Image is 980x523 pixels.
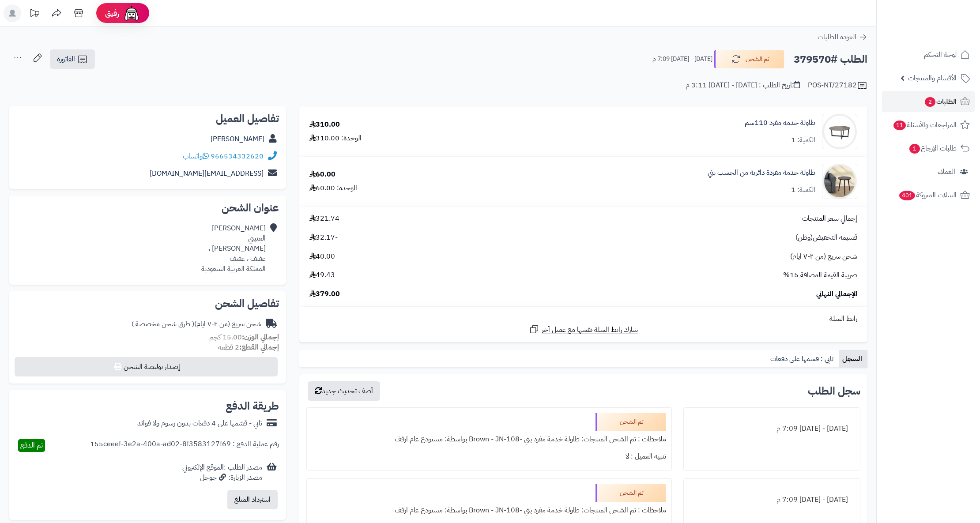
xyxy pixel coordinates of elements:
div: رقم عملية الدفع : 155ceeef-3e2a-400a-ad02-8f3583127f69 [90,439,279,452]
span: 11 [893,120,906,130]
div: مصدر الزيارة: جوجل [182,473,262,483]
div: الكمية: 1 [791,135,815,145]
button: استرداد المبلغ [227,490,278,509]
span: طلبات الإرجاع [908,142,957,154]
div: تاريخ الطلب : [DATE] - [DATE] 3:11 م [686,80,800,90]
a: طلبات الإرجاع1 [882,138,975,159]
img: ai-face.png [123,4,140,22]
a: تحديثات المنصة [23,4,45,24]
a: السلات المتروكة401 [882,184,975,206]
span: العملاء [938,166,955,178]
div: POS-NT/27182 [808,80,867,91]
span: الفاتورة [57,54,75,64]
img: logo-2.png [920,23,972,42]
span: لوحة التحكم [924,49,957,61]
h2: عنوان الشحن [16,203,279,213]
h2: تفاصيل العميل [16,113,279,124]
span: 1 [909,144,920,154]
h2: تفاصيل الشحن [16,298,279,309]
span: ضريبة القيمة المضافة 15% [783,270,857,280]
button: إصدار بوليصة الشحن [15,357,278,376]
div: [PERSON_NAME] العتيبي [PERSON_NAME] ، عفيف ، عفيف المملكة العربية السعودية [201,223,266,274]
button: أضف تحديث جديد [308,381,380,401]
a: شارك رابط السلة نفسها مع عميل آخر [529,324,638,335]
strong: إجمالي الوزن: [242,332,279,342]
a: العملاء [882,161,975,182]
a: واتساب [183,151,209,162]
small: 2 قطعة [218,342,279,353]
a: طاولة خدمة مفردة دائرية من الخشب بني [708,168,815,178]
h2: الطلب #379570 [794,50,867,68]
a: لوحة التحكم [882,44,975,65]
div: تنبيه العميل : لا [312,448,666,465]
div: 310.00 [309,120,340,130]
a: الفاتورة [50,49,95,69]
span: ( طرق شحن مخصصة ) [132,319,194,329]
a: السجل [839,350,867,368]
div: 60.00 [309,169,335,180]
div: تم الشحن [596,484,666,502]
small: [DATE] - [DATE] 7:09 م [652,55,712,64]
a: الطلبات2 [882,91,975,112]
span: الإجمالي النهائي [816,289,857,299]
div: الوحدة: 310.00 [309,133,362,143]
div: الوحدة: 60.00 [309,183,357,193]
a: تابي : قسمها على دفعات [767,350,839,368]
div: الكمية: 1 [791,185,815,195]
div: تم الشحن [596,413,666,431]
div: ملاحظات : تم الشحن المنتجات: طاولة خدمة مفرد بني -Brown - JN-108 بواسطة: مستودع عام ارفف [312,502,666,519]
h3: سجل الطلب [808,386,860,396]
img: 1681128165-br-90x90.png [822,114,857,149]
small: 15.00 كجم [209,332,279,342]
div: شحن سريع (من ٢-٧ ايام) [132,319,261,329]
div: [DATE] - [DATE] 7:09 م [689,491,855,508]
span: 40.00 [309,252,335,262]
span: الطلبات [924,95,957,108]
span: 379.00 [309,289,340,299]
div: رابط السلة [303,314,864,324]
span: قسيمة التخفيض(وطن) [795,233,857,243]
a: [EMAIL_ADDRESS][DOMAIN_NAME] [150,168,264,179]
a: [PERSON_NAME] [211,134,264,144]
span: 401 [899,191,915,200]
a: العودة للطلبات [818,32,867,42]
strong: إجمالي القطع: [239,342,279,353]
img: 1752315495-1-90x90.jpg [822,164,857,199]
span: تم الدفع [20,440,43,451]
span: 2 [925,97,935,107]
span: إجمالي سعر المنتجات [802,214,857,224]
span: -32.17 [309,233,338,243]
span: 49.43 [309,270,335,280]
h2: طريقة الدفع [226,401,279,411]
span: السلات المتروكة [898,189,957,201]
div: [DATE] - [DATE] 7:09 م [689,420,855,437]
span: العودة للطلبات [818,32,856,42]
span: الأقسام والمنتجات [908,72,957,84]
a: المراجعات والأسئلة11 [882,114,975,135]
a: 966534332620 [211,151,264,162]
span: رفيق [105,8,119,19]
a: طاولة خدمه مفرد 110سم [745,118,815,128]
div: ملاحظات : تم الشحن المنتجات: طاولة خدمة مفرد بني -Brown - JN-108 بواسطة: مستودع عام ارفف [312,431,666,448]
div: تابي - قسّمها على 4 دفعات بدون رسوم ولا فوائد [137,418,262,429]
div: مصدر الطلب :الموقع الإلكتروني [182,463,262,483]
span: المراجعات والأسئلة [893,119,957,131]
span: شارك رابط السلة نفسها مع عميل آخر [542,325,638,335]
button: تم الشحن [714,50,784,68]
span: شحن سريع (من ٢-٧ ايام) [790,252,857,262]
span: 321.74 [309,214,339,224]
